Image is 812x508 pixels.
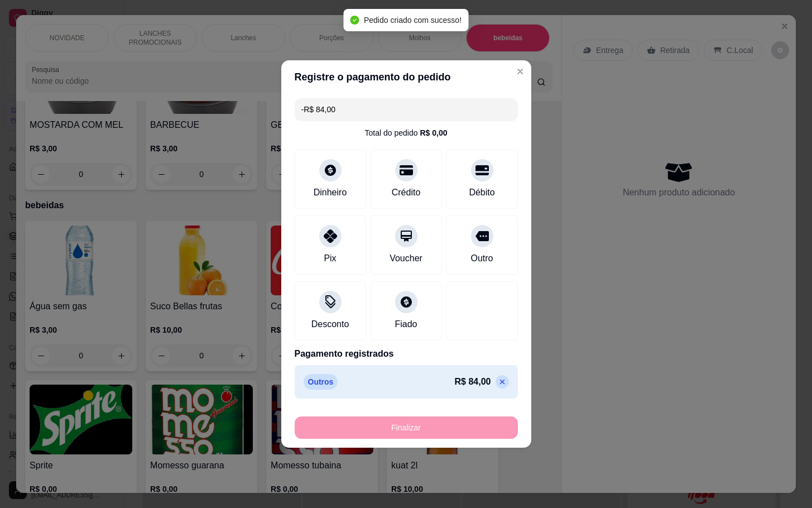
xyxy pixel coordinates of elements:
[311,318,349,331] div: Desconto
[390,252,422,265] div: Voucher
[455,375,491,389] p: R$ 84,00
[350,16,359,25] span: check-circle
[511,63,529,80] button: Close
[304,374,338,390] p: Outros
[392,186,421,199] div: Crédito
[301,98,511,121] input: Ex.: hambúrguer de cordeiro
[295,347,518,361] p: Pagamento registrados
[281,60,531,94] header: Registre o pagamento do pedido
[364,16,462,25] span: Pedido criado com sucesso!
[314,186,347,199] div: Dinheiro
[364,127,447,138] div: Total do pedido
[469,186,494,199] div: Débito
[324,252,336,265] div: Pix
[420,127,447,138] div: R$ 0,00
[395,318,417,331] div: Fiado
[470,252,493,265] div: Outro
